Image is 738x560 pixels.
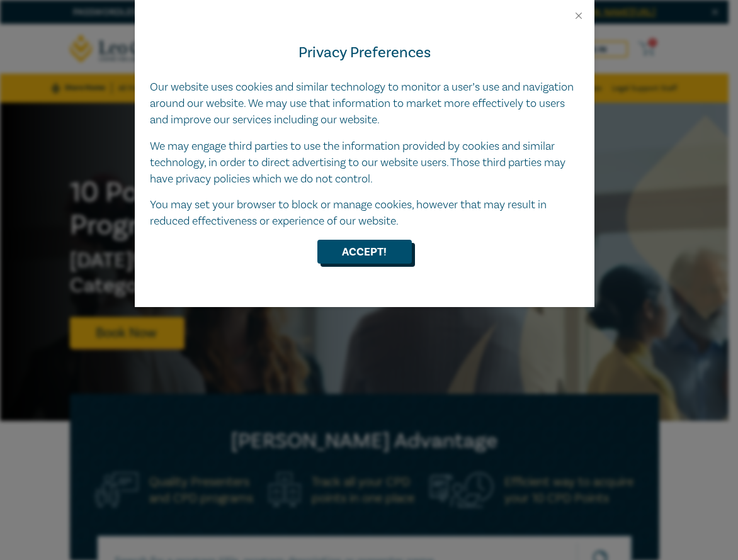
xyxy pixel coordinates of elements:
[150,138,579,188] p: We may engage third parties to use the information provided by cookies and similar technology, in...
[150,42,579,64] h4: Privacy Preferences
[150,79,579,128] p: Our website uses cookies and similar technology to monitor a user’s use and navigation around our...
[317,240,412,264] button: Accept!
[150,197,579,230] p: You may set your browser to block or manage cookies, however that may result in reduced effective...
[573,10,584,21] button: Close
